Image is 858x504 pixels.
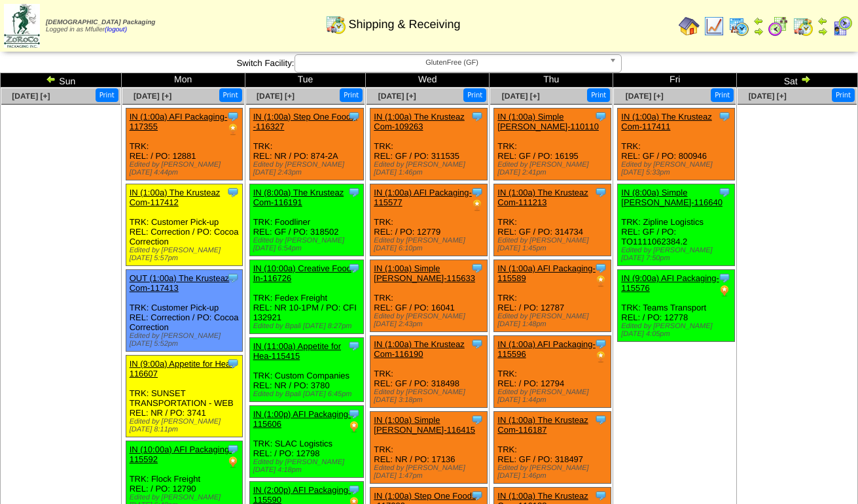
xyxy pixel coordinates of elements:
img: Tooltip [594,186,607,199]
div: Edited by [PERSON_NAME] [DATE] 8:11pm [130,418,243,433]
a: IN (1:00a) Simple [PERSON_NAME]-115633 [374,263,475,283]
img: Tooltip [594,261,607,275]
div: Edited by [PERSON_NAME] [DATE] 5:33pm [621,161,734,176]
a: IN (1:00p) AFI Packaging-115606 [253,409,351,429]
img: line_graph.gif [704,16,724,37]
img: calendarblend.gif [768,16,789,37]
div: TRK: REL: / PO: 12779 [370,184,488,256]
span: GlutenFree (GF) [300,55,604,71]
div: TRK: SLAC Logistics REL: / PO: 12798 [249,406,363,478]
a: IN (1:00a) The Krusteaz Com-117412 [130,188,221,207]
td: Thu [490,73,613,88]
div: Edited by Bpali [DATE] 6:45pm [253,390,363,398]
div: TRK: Fedex Freight REL: NR 10-1PM / PO: CFI 132921 [249,260,363,334]
a: IN (1:00a) Simple [PERSON_NAME]-110110 [497,112,599,131]
div: TRK: REL: / PO: 12881 [126,109,243,180]
img: Tooltip [594,110,607,123]
div: TRK: Customer Pick-up REL: Correction / PO: Cocoa Correction [126,270,243,352]
div: Edited by [PERSON_NAME] [DATE] 1:44pm [497,388,611,404]
img: PO [471,199,484,212]
img: zoroco-logo-small.webp [4,4,40,48]
a: [DATE] [+] [378,92,416,101]
div: TRK: REL: / PO: 12787 [494,260,611,332]
img: Tooltip [594,337,607,350]
a: IN (1:00a) The Krusteaz Com-117411 [621,112,712,131]
img: Tooltip [594,489,607,502]
button: Print [96,88,118,102]
img: Tooltip [226,357,240,370]
div: Edited by [PERSON_NAME] [DATE] 5:52pm [130,332,243,348]
div: Edited by [PERSON_NAME] [DATE] 3:18pm [374,388,487,404]
img: arrowleft.gif [753,16,764,26]
a: IN (10:00a) Creative Food In-116726 [253,263,351,283]
img: Tooltip [471,110,484,123]
div: Edited by [PERSON_NAME] [DATE] 6:10pm [374,237,487,252]
div: Edited by [PERSON_NAME] [DATE] 1:48pm [497,312,611,328]
a: IN (1:00a) AFI Packaging-117355 [130,112,228,131]
a: IN (11:00a) Appetite for Hea-115415 [253,341,341,361]
img: PO [594,275,607,288]
img: Tooltip [226,110,240,123]
a: IN (1:00a) The Krusteaz Com-116190 [374,339,465,359]
a: IN (1:00a) The Krusteaz Com-111213 [497,188,588,207]
div: Edited by [PERSON_NAME] [DATE] 4:05pm [621,322,734,338]
img: PO [718,284,731,297]
td: Tue [245,73,366,88]
img: Tooltip [348,483,361,496]
img: Tooltip [471,489,484,502]
a: [DATE] [+] [257,92,295,101]
div: TRK: REL: GF / PO: 318497 [494,412,611,484]
img: calendarinout.gif [325,14,346,35]
div: Edited by [PERSON_NAME] [DATE] 7:50pm [621,246,734,262]
div: TRK: SUNSET TRANSPORTATION - WEB REL: NR / PO: 3741 [126,356,243,437]
img: Tooltip [348,407,361,420]
a: [DATE] [+] [12,92,50,101]
img: arrowleft.gif [46,74,56,84]
img: calendarinout.gif [793,16,813,37]
img: Tooltip [471,261,484,275]
td: Sun [1,73,122,88]
img: Tooltip [348,261,361,275]
a: [DATE] [+] [502,92,540,101]
a: [DATE] [+] [626,92,664,101]
div: TRK: Foodliner REL: GF / PO: 318502 [249,184,363,256]
div: Edited by [PERSON_NAME] [DATE] 4:18pm [253,458,363,474]
div: Edited by [PERSON_NAME] [DATE] 1:46pm [497,464,611,480]
div: Edited by [PERSON_NAME] [DATE] 5:57pm [130,246,243,262]
img: Tooltip [226,443,240,456]
a: IN (8:00a) Simple [PERSON_NAME]-116640 [621,188,723,207]
img: Tooltip [226,271,240,284]
img: arrowright.gif [817,26,828,37]
a: IN (1:00a) The Krusteaz Com-109263 [374,112,465,131]
div: TRK: REL: NR / PO: 874-2A [249,109,363,180]
img: arrowright.gif [800,74,811,84]
div: Edited by [PERSON_NAME] [DATE] 2:43pm [374,312,487,328]
img: Tooltip [471,413,484,426]
div: Edited by [PERSON_NAME] [DATE] 1:45pm [497,237,611,252]
div: TRK: REL: GF / PO: 16041 [370,260,488,332]
img: Tooltip [226,186,240,199]
button: Print [711,88,734,102]
div: Edited by [PERSON_NAME] [DATE] 1:46pm [374,161,487,176]
a: IN (1:00a) AFI Packaging-115596 [497,339,596,359]
button: Print [587,88,610,102]
button: Print [832,88,855,102]
a: IN (1:00a) The Krusteaz Com-116187 [497,415,588,435]
td: Mon [121,73,245,88]
div: Edited by [PERSON_NAME] [DATE] 1:47pm [374,464,487,480]
div: TRK: REL: GF / PO: 311535 [370,109,488,180]
a: IN (10:00a) AFI Packaging-115592 [130,445,232,464]
span: [DATE] [+] [749,92,787,101]
img: PO [594,350,607,363]
div: Edited by [PERSON_NAME] [DATE] 4:44pm [130,161,243,176]
a: IN (9:00a) Appetite for Hea-116607 [130,359,234,378]
button: Print [463,88,486,102]
img: arrowright.gif [753,26,764,37]
img: arrowleft.gif [817,16,828,26]
img: Tooltip [348,186,361,199]
img: Tooltip [718,110,731,123]
img: PO [348,420,361,433]
div: Edited by [PERSON_NAME] [DATE] 6:54pm [253,237,363,252]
